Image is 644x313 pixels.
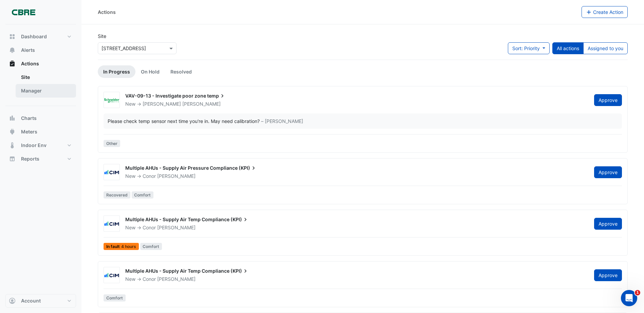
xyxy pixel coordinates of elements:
[104,169,119,176] img: CIM
[137,173,141,179] span: ->
[583,42,628,54] button: Assigned to you
[98,65,135,78] a: In Progress
[594,166,622,178] button: Approve
[21,155,39,162] span: Reports
[21,297,41,304] span: Account
[16,70,76,84] a: Site
[594,218,622,230] button: Approve
[21,47,35,54] span: Alerts
[5,125,76,139] button: Meters
[125,276,135,282] span: New
[5,294,76,308] button: Account
[21,60,39,67] span: Actions
[143,225,156,230] span: Conor
[137,225,141,230] span: ->
[157,224,196,231] span: [PERSON_NAME]
[98,8,116,16] div: Actions
[5,57,76,70] button: Actions
[594,269,622,281] button: Approve
[132,191,154,199] span: Comfort
[599,221,618,227] span: Approve
[140,243,162,250] span: Comfort
[512,45,540,51] span: Sort: Priority
[9,155,16,162] app-icon: Reports
[552,42,584,54] button: All actions
[16,84,76,98] a: Manager
[21,128,37,135] span: Meters
[5,111,76,125] button: Charts
[143,173,156,179] span: Conor
[599,97,618,103] span: Approve
[599,272,618,278] span: Approve
[143,276,156,282] span: Conor
[135,65,165,78] a: On Hold
[104,272,119,279] img: CIM
[5,152,76,166] button: Reports
[231,216,249,223] span: (KPI)
[635,290,640,295] span: 1
[5,70,76,100] div: Actions
[125,101,135,107] span: New
[98,33,106,40] label: Site
[261,118,303,125] span: – [PERSON_NAME]
[9,142,16,149] app-icon: Indoor Env
[9,33,16,40] app-icon: Dashboard
[508,42,550,54] button: Sort: Priority
[9,115,16,122] app-icon: Charts
[5,139,76,152] button: Indoor Env
[239,165,257,171] span: (KPI)
[125,93,206,99] span: VAV-09-13 - Investigate poor zone
[104,140,120,147] span: Other
[104,243,139,250] span: In fault
[108,118,260,125] div: Please check temp sensor next time you're in. May need calibration?
[594,94,622,106] button: Approve
[104,97,119,104] img: Schneider Electric
[121,245,136,249] span: 4 hours
[8,5,39,19] img: Company Logo
[125,268,229,274] span: Multiple AHUs - Supply Air Temp Compliance
[125,225,135,230] span: New
[9,47,16,54] app-icon: Alerts
[599,169,618,175] span: Approve
[104,221,119,227] img: CIM
[9,60,16,67] app-icon: Actions
[182,101,221,107] span: [PERSON_NAME]
[207,92,226,99] span: temp
[137,276,141,282] span: ->
[104,191,130,199] span: Recovered
[125,173,135,179] span: New
[143,101,181,107] span: [PERSON_NAME]
[21,33,47,40] span: Dashboard
[231,268,249,274] span: (KPI)
[21,142,47,149] span: Indoor Env
[157,276,196,283] span: [PERSON_NAME]
[157,173,196,180] span: [PERSON_NAME]
[5,30,76,43] button: Dashboard
[165,65,197,78] a: Resolved
[5,43,76,57] button: Alerts
[104,294,126,301] span: Comfort
[125,165,238,171] span: Multiple AHUs - Supply Air Pressure Compliance
[9,128,16,135] app-icon: Meters
[21,115,37,122] span: Charts
[593,9,623,15] span: Create Action
[621,290,637,306] iframe: Intercom live chat
[137,101,141,107] span: ->
[582,6,628,18] button: Create Action
[125,216,229,222] span: Multiple AHUs - Supply Air Temp Compliance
